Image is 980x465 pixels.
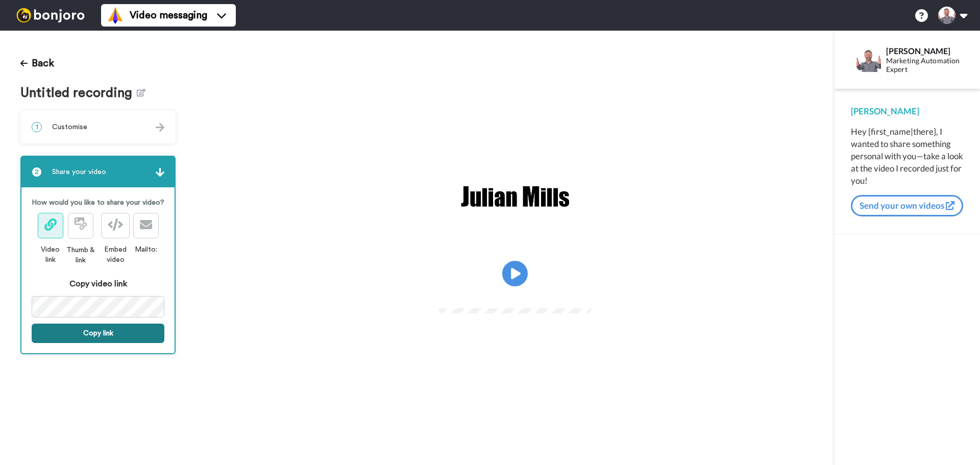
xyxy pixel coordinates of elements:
[851,195,963,216] button: Send your own videos
[886,57,963,74] div: Marketing Automation Expert
[20,51,54,76] button: Back
[20,86,137,101] span: Untitled recording
[52,167,106,177] span: Share your video
[156,123,164,132] img: arrow.svg
[20,111,176,143] div: 1Customise
[12,8,89,22] img: bj-logo-header-white.svg
[63,245,97,265] div: Thumb & link
[32,198,164,208] p: How would you like to share your video?
[851,105,964,117] div: [PERSON_NAME]
[133,244,159,255] div: Mailto:
[572,289,582,299] img: Full screen
[156,168,164,177] img: arrow.svg
[52,122,87,132] span: Customise
[32,167,42,177] span: 2
[32,122,42,132] span: 1
[32,324,164,343] button: Copy link
[130,8,207,22] span: Video messaging
[851,126,964,187] div: Hey {first_name|there}, I wanted to share something personal with you—take a look at the video I ...
[459,180,571,213] img: f8494b91-53e0-4db8-ac0e-ddbef9ae8874
[107,7,124,23] img: vm-color.svg
[37,244,64,265] div: Video link
[856,47,881,72] img: Profile Image
[32,278,164,290] div: Copy video link
[886,46,963,56] div: [PERSON_NAME]
[97,244,133,265] div: Embed video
